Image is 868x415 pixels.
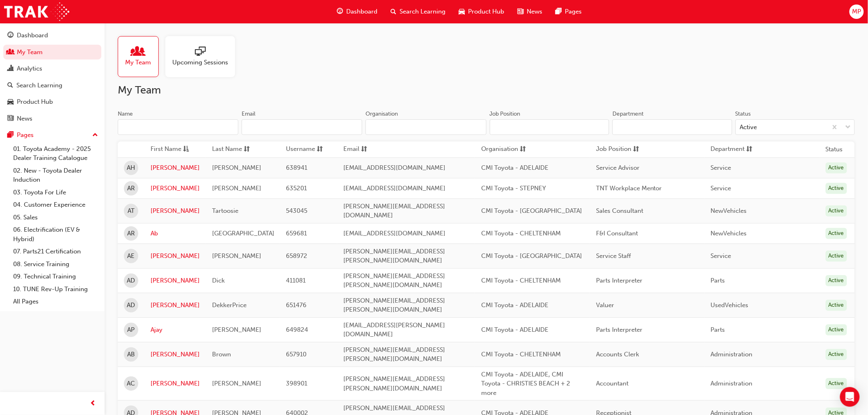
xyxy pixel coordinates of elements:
[845,122,851,133] span: down-icon
[736,110,751,118] div: Status
[90,399,96,409] span: prev-icon
[212,326,261,333] span: [PERSON_NAME]
[212,351,231,358] span: Brown
[343,346,445,363] span: [PERSON_NAME][EMAIL_ADDRESS][PERSON_NAME][DOMAIN_NAME]
[127,163,135,173] span: AH
[596,144,631,155] span: Job Position
[17,114,32,123] div: News
[481,326,548,333] span: CMI Toyota - ADELAIDE
[596,252,631,260] span: Service Staff
[337,7,343,17] span: guage-icon
[151,144,196,155] button: First Nameasc-icon
[10,211,101,224] a: 05. Sales
[596,144,641,155] button: Job Positionsorting-icon
[118,119,238,135] input: Name
[400,7,446,16] span: Search Learning
[527,7,543,16] span: News
[481,185,546,192] span: CMI Toyota - STEPNEY
[212,144,257,155] button: Last Namesorting-icon
[633,144,639,155] span: sorting-icon
[850,5,864,19] button: MP
[10,198,101,211] a: 04. Customer Experience
[596,164,640,171] span: Service Advisor
[212,185,261,192] span: [PERSON_NAME]
[826,275,847,286] div: Active
[556,7,562,17] span: pages-icon
[596,380,628,387] span: Accountant
[3,28,101,43] a: Dashboard
[852,7,861,16] span: MP
[826,228,847,239] div: Active
[127,229,135,238] span: AR
[10,164,101,186] a: 02. New - Toyota Dealer Induction
[317,144,323,155] span: sorting-icon
[711,252,731,260] span: Service
[212,164,261,171] span: [PERSON_NAME]
[481,252,582,260] span: CMI Toyota - [GEOGRAPHIC_DATA]
[343,248,445,265] span: [PERSON_NAME][EMAIL_ADDRESS][PERSON_NAME][DOMAIN_NAME]
[3,61,101,76] a: Analytics
[826,378,847,389] div: Active
[7,32,14,39] span: guage-icon
[596,301,614,309] span: Valuer
[212,277,225,284] span: Dick
[286,144,315,155] span: Username
[481,371,570,397] span: CMI Toyota - ADELAIDE, CMI Toyota - CHRISTIES BEACH + 2 more
[3,128,101,143] button: Pages
[481,144,526,155] button: Organisationsorting-icon
[711,144,745,155] span: Department
[286,252,307,260] span: 658972
[7,132,14,139] span: pages-icon
[826,183,847,194] div: Active
[127,350,135,359] span: AB
[711,185,731,192] span: Service
[17,97,53,107] div: Product Hub
[343,203,445,219] span: [PERSON_NAME][EMAIL_ADDRESS][DOMAIN_NAME]
[596,207,643,214] span: Sales Consultant
[347,7,378,16] span: Dashboard
[747,144,753,155] span: sorting-icon
[10,258,101,271] a: 08. Service Training
[286,301,306,309] span: 651476
[92,130,98,141] span: up-icon
[343,185,445,192] span: [EMAIL_ADDRESS][DOMAIN_NAME]
[151,251,200,261] a: [PERSON_NAME]
[151,276,200,285] a: [PERSON_NAME]
[286,207,307,214] span: 543045
[549,3,589,20] a: pages-iconPages
[133,46,144,58] span: people-icon
[286,326,308,333] span: 649824
[286,277,306,284] span: 411081
[826,145,843,154] th: Status
[612,110,644,118] div: Department
[596,230,638,237] span: F&I Consultant
[343,164,445,171] span: [EMAIL_ADDRESS][DOMAIN_NAME]
[17,31,48,40] div: Dashboard
[244,144,250,155] span: sorting-icon
[128,206,135,216] span: AT
[128,325,135,335] span: AP
[242,110,256,118] div: Email
[826,324,847,335] div: Active
[195,46,206,58] span: sessionType_ONLINE_URL-icon
[118,110,133,118] div: Name
[127,276,135,285] span: AD
[128,251,135,261] span: AE
[343,230,445,237] span: [EMAIL_ADDRESS][DOMAIN_NAME]
[212,144,242,155] span: Last Name
[711,207,747,214] span: NewVehicles
[212,301,247,309] span: DekkerPrice
[127,184,135,193] span: AR
[384,3,452,20] a: search-iconSearch Learning
[490,110,521,118] div: Job Position
[165,36,242,77] a: Upcoming Sessions
[151,163,200,173] a: [PERSON_NAME]
[711,144,756,155] button: Departmentsorting-icon
[365,119,486,135] input: Organisation
[343,272,445,289] span: [PERSON_NAME][EMAIL_ADDRESS][PERSON_NAME][DOMAIN_NAME]
[343,322,445,338] span: [EMAIL_ADDRESS][PERSON_NAME][DOMAIN_NAME]
[286,380,307,387] span: 398901
[151,184,200,193] a: [PERSON_NAME]
[118,36,165,77] a: My Team
[286,164,307,171] span: 638941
